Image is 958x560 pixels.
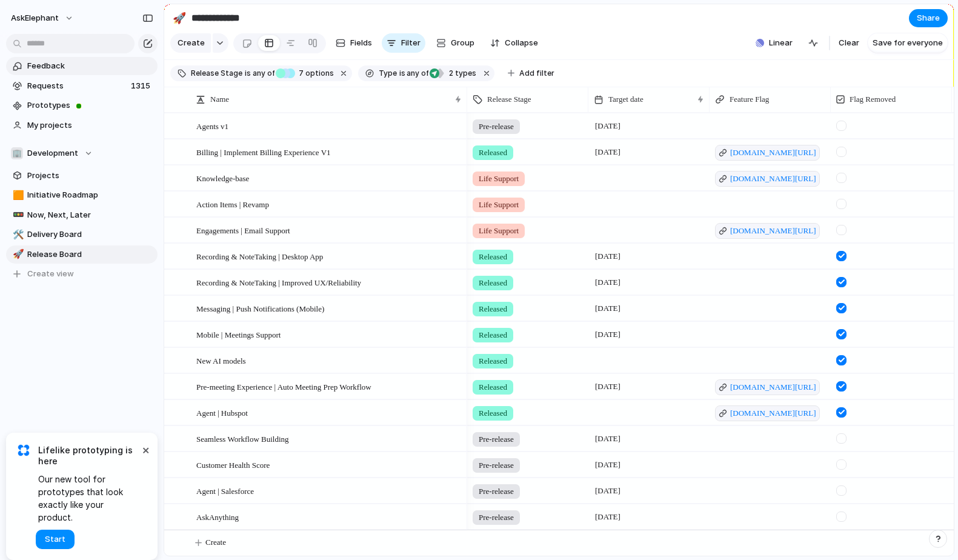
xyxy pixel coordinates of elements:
span: [DATE] [592,301,624,316]
span: [DATE] [592,327,624,342]
a: 🟧Initiative Roadmap [6,186,158,204]
a: My projects [6,116,158,135]
span: Pre-release [479,433,514,445]
span: Release Stage [487,93,531,105]
a: [DOMAIN_NAME][URL] [715,405,820,421]
span: [DATE] [592,432,624,446]
button: 2 types [430,67,479,80]
span: Life Support [479,225,519,237]
button: Filter [382,33,425,53]
button: Collapse [485,33,543,53]
span: Pre-release [479,459,514,472]
span: Our new tool for prototypes that look exactly like your product. [38,473,139,524]
span: Release Stage [191,68,242,79]
span: Start [45,533,65,545]
div: 🟧 [13,188,21,202]
span: options [295,68,334,79]
button: Add filter [501,65,562,82]
a: [DOMAIN_NAME][URL] [715,145,820,161]
span: Pre-meeting Experience | Auto Meeting Prep Workflow [196,379,371,393]
span: Mobile | Meetings Support [196,327,281,341]
span: Name [210,93,229,105]
span: [DOMAIN_NAME][URL] [730,381,816,393]
span: Lifelike prototyping is here [38,445,139,467]
span: Linear [769,37,793,49]
span: Released [479,303,507,315]
span: Seamless Workflow Building [196,432,289,445]
button: 🚥 [11,209,23,221]
span: Pre-release [479,121,514,133]
span: Recording & NoteTaking | Desktop App [196,249,323,263]
span: Type [379,68,397,79]
span: Create [205,536,226,548]
span: 7 [295,68,305,78]
button: 🏢Development [6,144,158,162]
a: 🚥Now, Next, Later [6,206,158,224]
span: New AI models [196,353,246,367]
span: [DATE] [592,275,624,290]
button: Clear [834,33,864,53]
button: 🚀 [11,248,23,261]
span: Pre-release [479,485,514,498]
span: Life Support [479,199,519,211]
span: [DATE] [592,119,624,133]
span: Save for everyone [873,37,943,49]
span: Prototypes [27,99,153,112]
span: [DOMAIN_NAME][URL] [730,173,816,185]
button: Create view [6,265,158,283]
div: 🛠️ [13,228,21,242]
button: 🚀 [170,8,189,28]
span: Agents v1 [196,119,228,133]
a: [DOMAIN_NAME][URL] [715,223,820,239]
a: 🚀Release Board [6,245,158,264]
button: isany of [397,67,431,80]
span: Feedback [27,60,153,72]
span: is [399,68,405,79]
span: My projects [27,119,153,132]
span: [DOMAIN_NAME][URL] [730,407,816,419]
span: Messaging | Push Notifications (Mobile) [196,301,324,315]
span: Fields [350,37,372,49]
span: Released [479,277,507,289]
span: Target date [608,93,644,105]
span: is [245,68,251,79]
span: [DOMAIN_NAME][URL] [730,147,816,159]
span: Add filter [519,68,554,79]
span: Initiative Roadmap [27,189,153,201]
span: 2 [445,68,455,78]
span: [DATE] [592,458,624,472]
span: Collapse [505,37,538,49]
span: [DOMAIN_NAME][URL] [730,225,816,237]
span: Engagements | Email Support [196,223,290,237]
span: Agent | Hubspot [196,405,248,419]
span: Released [479,407,507,419]
span: Recording & NoteTaking | Improved UX/Reliability [196,275,361,289]
a: [DOMAIN_NAME][URL] [715,171,820,187]
button: Fields [331,33,377,53]
span: Share [917,12,940,24]
span: types [445,68,476,79]
button: Dismiss [138,442,153,457]
span: Released [479,329,507,341]
button: AskElephant [5,8,80,28]
div: 🚀 [173,10,186,26]
button: Create [170,33,211,53]
span: Clear [839,37,859,49]
a: Prototypes [6,96,158,115]
span: Create view [27,268,74,280]
span: Development [27,147,78,159]
span: [DATE] [592,249,624,264]
span: Customer Health Score [196,458,270,472]
span: Released [479,147,507,159]
span: [DATE] [592,510,624,524]
span: Agent | Salesforce [196,484,254,498]
span: Requests [27,80,127,92]
button: isany of [242,67,277,80]
span: Life Support [479,173,519,185]
button: Save for everyone [868,33,948,53]
a: Feedback [6,57,158,75]
a: 🛠️Delivery Board [6,225,158,244]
